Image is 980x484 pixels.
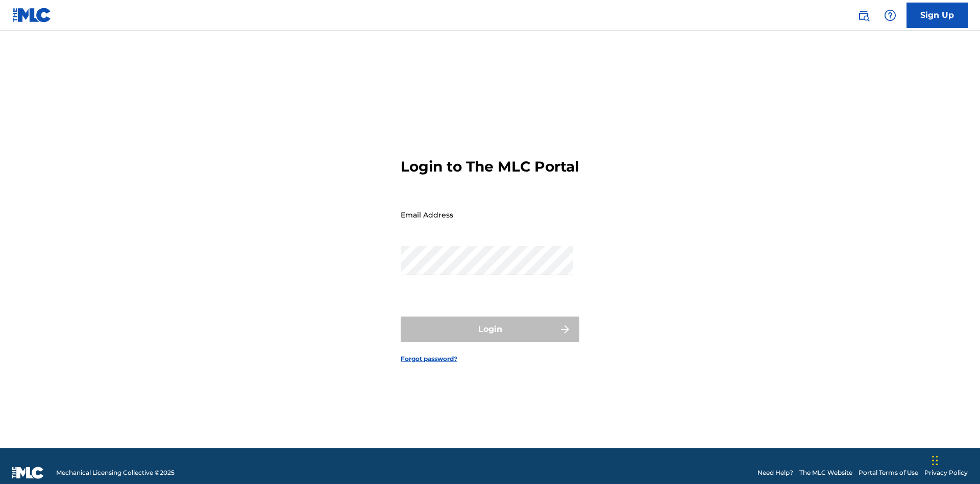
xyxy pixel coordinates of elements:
div: Help [880,5,900,26]
div: Drag [932,445,938,476]
h3: Login to The MLC Portal [401,158,579,176]
span: Mechanical Licensing Collective © 2025 [56,468,175,477]
img: logo [12,467,44,479]
img: MLC Logo [12,8,52,22]
a: Public Search [853,5,874,26]
a: Need Help? [757,468,793,477]
img: help [884,9,896,21]
a: Privacy Policy [924,468,968,477]
a: The MLC Website [799,468,852,477]
a: Sign Up [906,3,968,28]
a: Forgot password? [401,354,457,364]
iframe: Chat Widget [929,435,980,484]
a: Portal Terms of Use [859,468,918,477]
img: search [857,9,870,21]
